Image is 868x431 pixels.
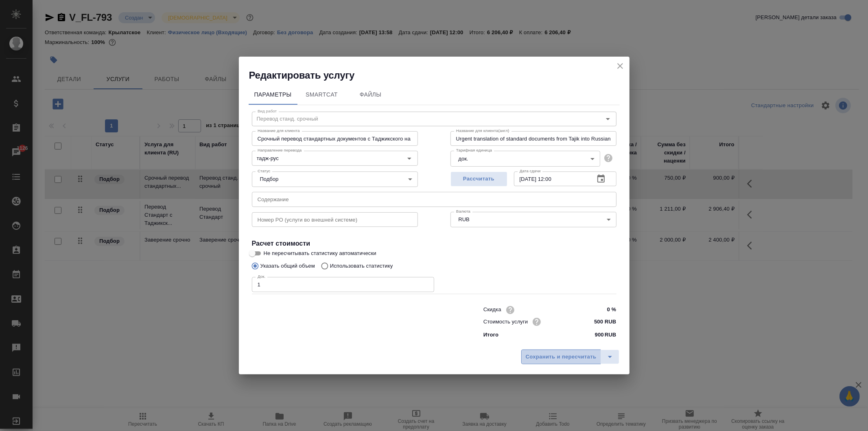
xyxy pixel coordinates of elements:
button: Open [404,153,415,164]
button: RUB [456,216,472,223]
button: Рассчитать [450,172,507,187]
p: Стоимость услуги [483,318,528,326]
button: Подбор [258,176,281,183]
input: ✎ Введи что-нибудь [586,316,616,328]
button: close [614,60,626,72]
span: Файлы [351,90,390,100]
div: split button [521,350,619,364]
span: Не пересчитывать статистику автоматически [264,249,376,257]
p: Использовать статистику [330,262,393,270]
h4: Расчет стоимости [252,239,617,248]
p: Итого [483,331,498,339]
p: Указать общий объем [260,262,315,270]
button: Сохранить и пересчитать [521,350,601,364]
input: ✎ Введи что-нибудь [586,304,616,316]
button: док. [456,155,471,162]
span: SmartCat [302,90,341,100]
p: 900 [595,331,604,339]
div: RUB [450,212,617,227]
span: Сохранить и пересчитать [526,352,597,362]
div: Подбор [252,172,418,187]
p: RUB [605,331,617,339]
p: Скидка [483,306,501,314]
div: док. [450,151,600,166]
h2: Редактировать услугу [249,69,630,82]
span: Рассчитать [455,174,503,184]
span: Параметры [254,90,293,100]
